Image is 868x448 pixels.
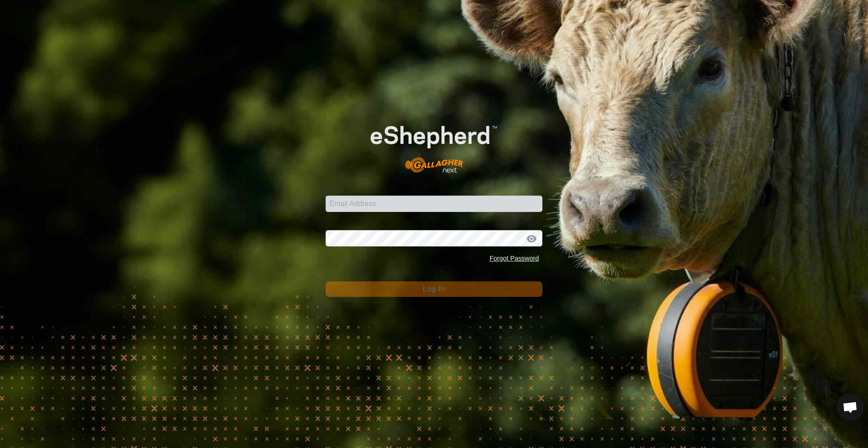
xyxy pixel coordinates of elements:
[347,108,521,182] img: E-shepherd Logo
[423,285,445,293] span: Log In
[837,394,864,421] div: Open chat
[326,196,543,212] input: Email Address
[489,255,539,262] a: Forgot Password
[326,281,543,297] button: Log In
